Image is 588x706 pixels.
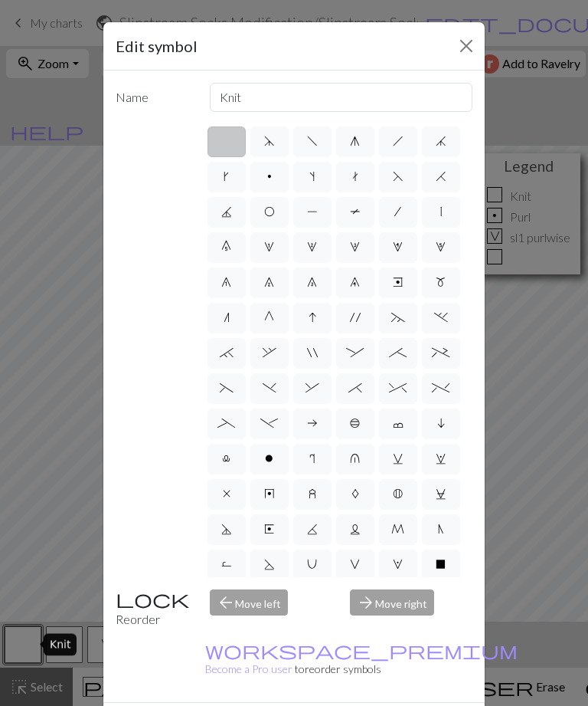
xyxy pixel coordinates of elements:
span: workspace_premium [205,639,518,661]
span: ( [220,382,234,394]
span: 9 [350,276,360,288]
span: d [264,135,275,147]
span: u [350,452,360,465]
span: 8 [307,276,317,288]
span: 0 [221,241,231,253]
span: / [394,205,401,218]
span: N [438,523,444,535]
span: f [307,135,318,147]
span: _ [217,417,235,429]
div: Knit [44,634,77,656]
span: L [350,523,361,535]
span: x [223,488,230,500]
span: P [307,205,318,218]
span: U [307,558,317,570]
span: a [307,417,318,429]
span: O [264,205,275,218]
span: k [224,170,229,182]
span: D [221,523,232,535]
div: Reorder [106,589,201,629]
span: b [350,417,361,429]
span: ` [220,346,234,359]
span: i [437,417,445,429]
span: : [346,346,364,359]
span: R [221,558,232,570]
span: H [436,170,446,182]
span: z [309,488,316,500]
span: | [440,205,442,218]
span: & [305,382,319,394]
span: ; [389,346,407,359]
span: ' [350,311,361,323]
span: 1 [264,241,274,253]
span: 5 [436,241,446,253]
span: B [393,488,403,500]
span: X [436,558,446,570]
a: Become a Pro user [205,644,518,675]
span: w [436,452,446,465]
span: ) [263,382,276,394]
label: Name [106,83,201,112]
span: . [434,311,448,323]
small: to reorder symbols [205,644,518,675]
span: p [267,170,272,182]
span: 4 [393,241,403,253]
span: j [436,135,446,147]
span: % [432,382,449,394]
span: A [351,488,359,500]
span: K [307,523,318,535]
span: r [309,452,315,465]
h5: Edit symbol [116,34,198,57]
span: C [436,488,446,500]
span: I [309,311,316,323]
span: h [393,135,403,147]
span: t [352,170,358,182]
span: 3 [350,241,360,253]
span: s [309,170,315,182]
span: W [393,558,403,570]
span: + [432,346,449,359]
span: 7 [264,276,274,288]
span: F [393,170,403,182]
span: ^ [389,382,407,394]
span: c [393,417,403,429]
span: ~ [391,311,405,323]
span: V [350,558,360,570]
span: v [393,452,403,465]
span: E [264,523,274,535]
span: " [307,346,318,359]
span: G [264,311,274,323]
span: M [391,523,404,535]
span: 6 [221,276,231,288]
span: 2 [307,241,317,253]
span: y [264,488,275,500]
span: o [265,452,273,465]
span: J [221,205,232,218]
span: e [393,276,403,288]
span: , [263,346,276,359]
span: n [224,311,230,323]
span: T [350,205,361,218]
span: g [350,135,360,147]
span: - [260,417,278,429]
button: Close [454,34,479,58]
span: l [222,452,230,465]
span: S [264,558,275,570]
span: m [436,276,446,288]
